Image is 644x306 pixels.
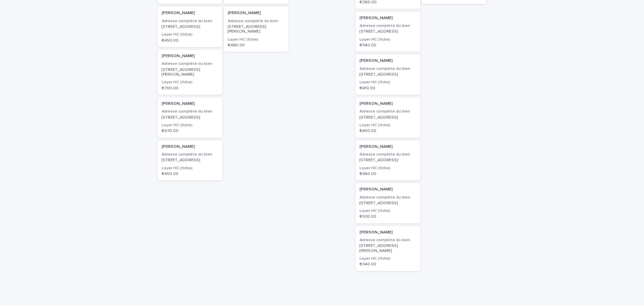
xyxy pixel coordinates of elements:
h3: Loyer HC (fiche) [162,80,218,85]
p: [PERSON_NAME] [360,187,416,192]
h3: Adresse complète du bien [360,66,416,72]
h3: Loyer HC (fiche) [360,80,416,85]
p: [PERSON_NAME] [360,16,416,20]
h3: Loyer HC (fiche) [162,166,218,171]
h3: Adresse complète du bien [162,152,218,157]
p: [PERSON_NAME] [162,144,218,149]
a: [PERSON_NAME]Adresse complète du bien[STREET_ADDRESS]Loyer HC (fiche)€ 410.00 [356,54,420,95]
h3: Adresse complète du bien [162,18,218,24]
p: [PERSON_NAME] [360,58,416,63]
h3: Loyer HC (fiche) [360,256,416,261]
p: € 450.00 [360,129,416,133]
p: [STREET_ADDRESS] [360,115,416,120]
h3: Adresse complète du bien [162,109,218,114]
p: [STREET_ADDRESS] [360,201,416,206]
p: [PERSON_NAME] [360,144,416,149]
p: € 450.00 [162,38,218,43]
h3: Adresse complète du bien [360,237,416,243]
h3: Loyer HC (fiche) [162,32,218,37]
h3: Adresse complète du bien [228,18,284,24]
a: [PERSON_NAME]Adresse complète du bien[STREET_ADDRESS][PERSON_NAME]Loyer HC (fiche)€ 540.00 [356,226,420,271]
a: [PERSON_NAME]Adresse complète du bien[STREET_ADDRESS]Loyer HC (fiche)€ 450.00 [158,140,222,181]
a: [PERSON_NAME]Adresse complète du bien[STREET_ADDRESS]Loyer HC (fiche)€ 670.00 [158,97,222,138]
p: € 450.00 [162,172,218,176]
p: € 480.00 [228,43,284,48]
p: [STREET_ADDRESS] [162,115,218,120]
p: [STREET_ADDRESS][PERSON_NAME] [162,68,218,77]
h3: Loyer HC (fiche) [162,123,218,128]
p: [STREET_ADDRESS] [162,25,218,29]
p: [STREET_ADDRESS] [360,72,416,77]
h3: Loyer HC (fiche) [228,37,284,42]
h3: Loyer HC (fiche) [360,208,416,214]
p: [STREET_ADDRESS] [360,29,416,34]
p: € 700.00 [162,86,218,91]
a: [PERSON_NAME]Adresse complète du bien[STREET_ADDRESS]Loyer HC (fiche)€ 450.00 [158,7,222,47]
h3: Adresse complète du bien [162,61,218,67]
p: € 410.00 [360,86,416,91]
p: [PERSON_NAME] [162,101,218,106]
p: [PERSON_NAME] [162,11,218,15]
a: [PERSON_NAME]Adresse complète du bien[STREET_ADDRESS]Loyer HC (fiche)€ 540.00 [356,12,420,52]
a: [PERSON_NAME]Adresse complète du bien[STREET_ADDRESS][PERSON_NAME]Loyer HC (fiche)€ 700.00 [158,50,222,95]
p: € 670.00 [162,129,218,133]
p: € 540.00 [360,43,416,48]
p: [STREET_ADDRESS] [360,158,416,163]
p: € 440.00 [360,172,416,176]
a: [PERSON_NAME]Adresse complète du bien[STREET_ADDRESS][PERSON_NAME]Loyer HC (fiche)€ 480.00 [224,7,288,52]
a: [PERSON_NAME]Adresse complète du bien[STREET_ADDRESS]Loyer HC (fiche)€ 450.00 [356,97,420,138]
h3: Adresse complète du bien [360,23,416,29]
h3: Adresse complète du bien [360,195,416,200]
p: [PERSON_NAME] [228,11,284,15]
h3: Loyer HC (fiche) [360,123,416,128]
a: [PERSON_NAME]Adresse complète du bien[STREET_ADDRESS]Loyer HC (fiche)€ 530.00 [356,183,420,223]
p: € 530.00 [360,214,416,219]
h3: Loyer HC (fiche) [360,166,416,171]
p: € 540.00 [360,262,416,267]
a: [PERSON_NAME]Adresse complète du bien[STREET_ADDRESS]Loyer HC (fiche)€ 440.00 [356,140,420,181]
p: [STREET_ADDRESS][PERSON_NAME] [360,244,416,253]
p: [PERSON_NAME] [162,54,218,58]
h3: Adresse complète du bien [360,152,416,157]
h3: Loyer HC (fiche) [360,37,416,42]
p: [PERSON_NAME] [360,230,416,235]
p: [STREET_ADDRESS][PERSON_NAME] [228,25,284,34]
p: [STREET_ADDRESS] [162,158,218,163]
h3: Adresse complète du bien [360,109,416,114]
p: [PERSON_NAME] [360,101,416,106]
